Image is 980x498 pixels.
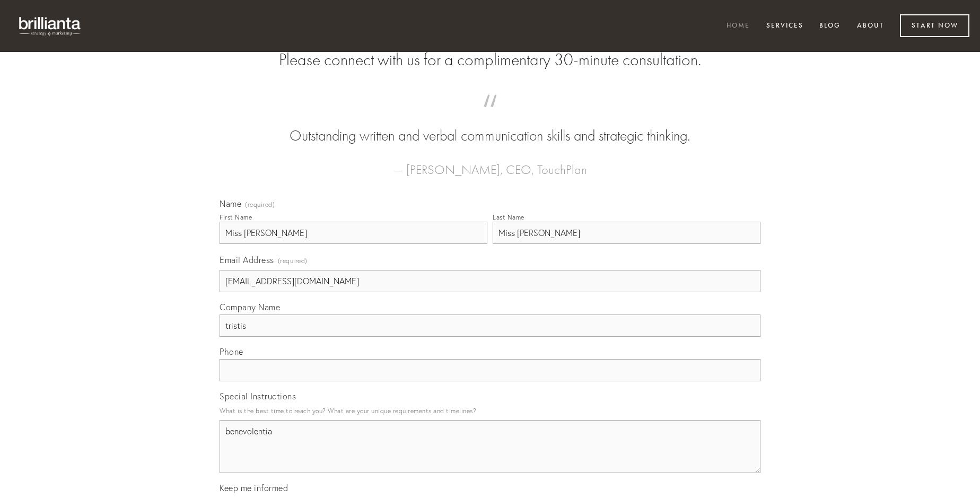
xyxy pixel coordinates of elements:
[220,255,274,265] span: Email Address
[493,213,524,221] div: Last Name
[220,213,252,221] div: First Name
[220,391,296,401] span: Special Instructions
[759,18,810,35] a: Services
[220,346,243,357] span: Phone
[11,11,90,41] img: brillianta - research, strategy, marketing
[900,14,969,37] a: Start Now
[220,420,760,473] textarea: benevolentia
[220,198,241,209] span: Name
[237,105,743,146] blockquote: Outstanding written and verbal communication skills and strategic thinking.
[850,18,891,35] a: About
[220,483,288,493] span: Keep me informed
[278,254,308,268] span: (required)
[220,404,760,418] p: What is the best time to reach you? What are your unique requirements and timelines?
[220,302,280,312] span: Company Name
[237,146,743,180] figcaption: — [PERSON_NAME], CEO, TouchPlan
[237,105,743,126] span: “
[812,18,847,35] a: Blog
[245,202,275,208] span: (required)
[220,50,760,70] h2: Please connect with us for a complimentary 30-minute consultation.
[720,18,757,35] a: Home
